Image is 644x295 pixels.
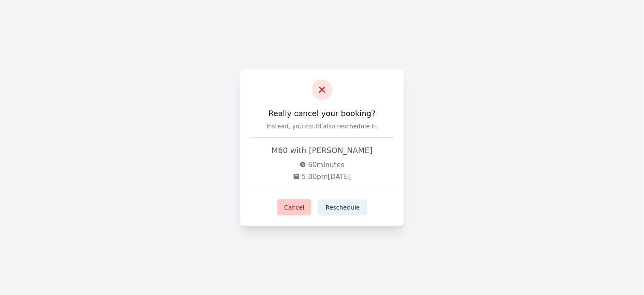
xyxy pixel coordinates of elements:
h3: Really cancel your booking? [251,108,393,119]
button: Cancel [277,199,311,216]
p: Instead, you could also reschedule it. [251,122,393,130]
p: 60 minutes [251,160,393,170]
button: Reschedule [318,199,367,216]
h2: M60 with [PERSON_NAME] [251,145,393,156]
p: 5:00pm[DATE] [251,172,393,182]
